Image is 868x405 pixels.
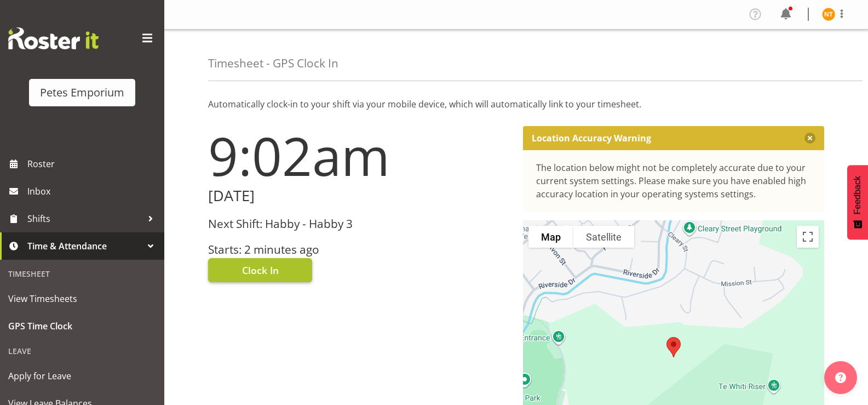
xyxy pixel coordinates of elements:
[8,290,156,307] span: View Timesheets
[3,263,162,285] div: Timesheet
[528,226,573,248] button: Show street map
[536,161,812,201] div: The location below might not be completely accurate due to your current system settings. Please m...
[3,340,162,362] div: Leave
[822,8,835,21] img: nicole-thomson8388.jpg
[40,84,124,101] div: Petes Emporium
[208,187,510,204] h2: [DATE]
[8,318,156,334] span: GPS Time Clock
[3,285,162,312] a: View Timesheets
[27,210,142,227] span: Shifts
[3,362,162,390] a: Apply for Leave
[27,183,159,199] span: Inbox
[847,165,868,239] button: Feedback - Show survey
[573,226,634,248] button: Show satellite imagery
[208,258,312,282] button: Clock In
[27,238,142,254] span: Time & Attendance
[208,243,510,256] h3: Starts: 2 minutes ago
[208,57,338,70] h4: Timesheet - GPS Clock In
[27,156,159,172] span: Roster
[208,218,510,230] h3: Next Shift: Habby - Habby 3
[8,368,156,384] span: Apply for Leave
[532,133,651,144] p: Location Accuracy Warning
[208,98,824,111] p: Automatically clock-in to your shift via your mobile device, which will automatically link to you...
[853,176,863,214] span: Feedback
[8,27,99,49] img: Rosterit website logo
[3,312,162,340] a: GPS Time Clock
[835,372,846,383] img: help-xxl-2.png
[208,126,510,185] h1: 9:02am
[242,263,279,277] span: Clock In
[804,133,815,144] button: Close message
[797,226,819,248] button: Toggle fullscreen view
